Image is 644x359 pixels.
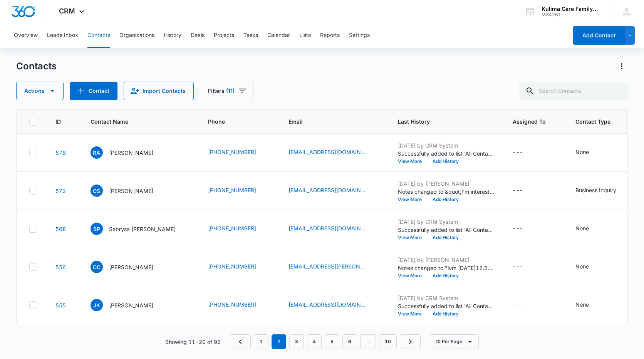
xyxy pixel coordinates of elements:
[91,146,103,159] span: RA
[398,264,494,272] p: Notes changed to "lvm [DATE]12:51PM"
[208,300,270,310] div: Phone - (502) 299-9297 - Select to Edit Field
[427,273,464,278] button: Add History
[208,186,270,195] div: Phone - (502) 905-1223 - Select to Edit Field
[575,186,616,194] div: Business Inquiry
[109,187,153,195] p: [PERSON_NAME]
[59,7,75,15] span: CRM
[226,88,235,94] span: (11)
[288,262,366,270] a: [EMAIL_ADDRESS][PERSON_NAME][DOMAIN_NAME]
[208,262,256,270] a: [PHONE_NUMBER]
[91,117,178,126] span: Contact Name
[513,117,546,126] span: Assigned To
[575,262,603,272] div: Contact Type - None - Select to Edit Field
[575,224,589,232] div: None
[200,82,253,100] button: Filters
[398,273,427,278] button: View More
[513,300,523,310] div: ---
[513,186,523,195] div: ---
[288,148,379,157] div: Email - rochellejoyanderson@gmail.com - Select to Edit Field
[542,6,598,12] div: account name
[573,26,625,45] button: Add Contact
[398,149,494,158] p: Successfully added to list 'All Contacts'.
[91,223,190,235] div: Contact Name - Sebrysa Perkins - Select to Edit Field
[55,149,66,156] a: Navigate to contact details page for Rochelle Anderson
[513,262,523,272] div: ---
[230,334,251,349] a: Previous Page
[398,159,427,164] button: View More
[400,334,421,349] a: Next Page
[47,23,78,48] button: Leads Inbox
[91,185,103,197] span: CS
[430,334,479,349] button: 10 Per Page
[109,301,153,309] p: [PERSON_NAME]
[119,23,154,48] button: Organizations
[342,334,357,349] a: Page 6
[398,302,494,310] p: Successfully added to list 'All Contacts'.
[288,300,366,309] a: [EMAIL_ADDRESS][DOMAIN_NAME]
[87,23,110,48] button: Contacts
[208,224,270,233] div: Phone - (909) 645-0649 - Select to Edit Field
[288,186,366,194] a: [EMAIL_ADDRESS][DOMAIN_NAME]
[398,235,427,240] button: View More
[16,82,64,100] button: Actions
[55,188,66,194] a: Navigate to contact details page for Cecelia Swope
[398,141,494,149] p: [DATE] by CRM System
[575,148,589,156] div: None
[513,262,537,272] div: Assigned To - - Select to Edit Field
[519,82,628,100] input: Search Contacts
[208,148,270,157] div: Phone - (720) 340-8238 - Select to Edit Field
[91,299,167,311] div: Contact Name - Jamiahia Kennedy - Select to Edit Field
[615,60,628,72] button: Actions
[398,188,494,196] p: Notes changed to &quot;I'm interested in becoming a [PERSON_NAME] parent and would like knowledge...
[109,225,176,233] p: Sebrysa [PERSON_NAME]
[575,117,619,126] span: Contact Type
[575,300,603,310] div: Contact Type - None - Select to Edit Field
[165,338,221,346] p: Showing 11-20 of 92
[124,82,194,100] button: Import Contacts
[398,197,427,202] button: View More
[14,23,38,48] button: Overview
[289,334,304,349] a: Page 3
[427,235,464,240] button: Add History
[542,12,598,17] div: account id
[164,23,181,48] button: History
[272,334,286,349] em: 2
[398,179,494,188] p: [DATE] by [PERSON_NAME]
[109,149,153,157] p: [PERSON_NAME]
[299,23,311,48] button: Lists
[288,224,366,232] a: [EMAIL_ADDRESS][DOMAIN_NAME]
[575,262,589,270] div: None
[208,300,256,309] a: [PHONE_NUMBER]
[91,223,103,235] span: SP
[55,264,66,270] a: Navigate to contact details page for Caroline Cunningham
[513,224,523,233] div: ---
[398,226,494,234] p: Successfully added to list 'All Contacts'.
[55,117,61,126] span: ID
[91,146,167,159] div: Contact Name - Rochelle Anderson - Select to Edit Field
[91,185,167,197] div: Contact Name - Cecelia Swope - Select to Edit Field
[55,302,66,309] a: Navigate to contact details page for Jamiahia Kennedy
[208,148,256,156] a: [PHONE_NUMBER]
[307,334,322,349] a: Page 4
[398,312,427,316] button: View More
[575,224,603,233] div: Contact Type - None - Select to Edit Field
[398,117,483,126] span: Last History
[191,23,205,48] button: Deals
[398,218,494,226] p: [DATE] by CRM System
[575,300,589,309] div: None
[325,334,339,349] a: Page 5
[16,60,57,72] h1: Contacts
[427,159,464,164] button: Add History
[288,262,379,272] div: Email - Carolineg.cunningham@yahoo.com - Select to Edit Field
[513,186,537,195] div: Assigned To - - Select to Edit Field
[513,148,537,157] div: Assigned To - - Select to Edit Field
[575,186,630,195] div: Contact Type - Business Inquiry - Select to Edit Field
[208,117,259,126] span: Phone
[109,263,153,271] p: [PERSON_NAME]
[70,82,117,100] button: Add Contact
[288,224,379,233] div: Email - breezyperkins23@icloud.com - Select to Edit Field
[288,300,379,310] div: Email - jamiahiakennedy90@gmail.com - Select to Edit Field
[398,294,494,302] p: [DATE] by CRM System
[288,186,379,195] div: Email - ceceliaswope@att.net - Select to Edit Field
[267,23,290,48] button: Calendar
